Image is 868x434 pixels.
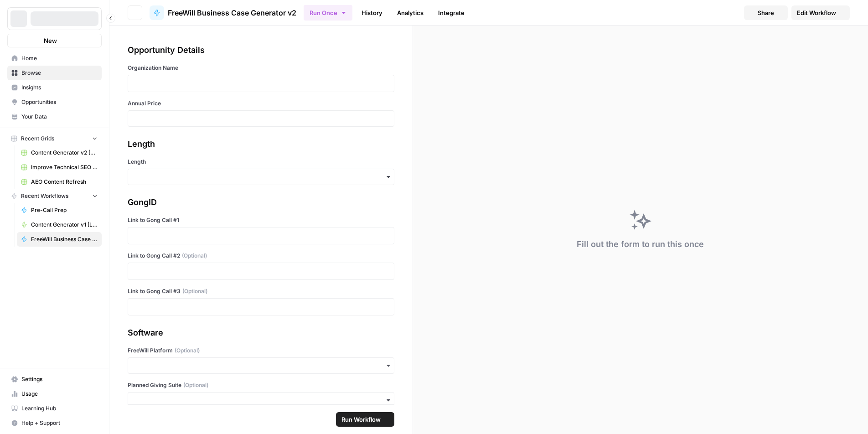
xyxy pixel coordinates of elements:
[128,64,394,72] label: Organization Name
[128,381,394,389] label: Planned Giving Suite
[17,145,102,160] a: Content Generator v2 [DRAFT] Test
[21,69,98,77] span: Browse
[758,8,774,17] span: Share
[7,95,102,109] a: Opportunities
[7,109,102,124] a: Your Data
[304,5,352,21] button: Run Once
[182,287,207,295] span: (Optional)
[7,34,102,47] button: New
[128,138,394,150] div: Length
[21,375,98,383] span: Settings
[7,132,102,145] button: Recent Grids
[7,416,102,430] button: Help + Support
[128,346,394,355] label: FreeWill Platform
[150,5,296,20] a: FreeWill Business Case Generator v2
[128,99,394,108] label: Annual Price
[31,149,98,157] span: Content Generator v2 [DRAFT] Test
[7,80,102,95] a: Insights
[21,192,68,200] span: Recent Workflows
[744,5,788,20] button: Share
[44,36,57,45] span: New
[21,54,98,62] span: Home
[7,401,102,416] a: Learning Hub
[7,66,102,80] a: Browse
[341,415,381,424] span: Run Workflow
[168,7,296,18] span: FreeWill Business Case Generator v2
[183,381,208,389] span: (Optional)
[128,252,394,260] label: Link to Gong Call #2
[17,217,102,232] a: Content Generator v1 [LIVE]
[128,196,394,209] div: GongID
[17,232,102,247] a: FreeWill Business Case Generator v2
[433,5,470,20] a: Integrate
[21,134,54,143] span: Recent Grids
[128,158,394,166] label: Length
[21,113,98,121] span: Your Data
[21,419,98,427] span: Help + Support
[7,372,102,387] a: Settings
[31,206,98,214] span: Pre-Call Prep
[21,98,98,106] span: Opportunities
[128,44,394,57] div: Opportunity Details
[175,346,200,355] span: (Optional)
[17,203,102,217] a: Pre-Call Prep
[21,390,98,398] span: Usage
[128,216,394,224] label: Link to Gong Call #1
[791,5,850,20] a: Edit Workflow
[31,163,98,171] span: Improve Technical SEO for Page
[31,221,98,229] span: Content Generator v1 [LIVE]
[17,175,102,189] a: AEO Content Refresh
[17,160,102,175] a: Improve Technical SEO for Page
[7,387,102,401] a: Usage
[797,8,836,17] span: Edit Workflow
[31,235,98,243] span: FreeWill Business Case Generator v2
[392,5,429,20] a: Analytics
[577,238,704,251] div: Fill out the form to run this once
[7,189,102,203] button: Recent Workflows
[128,287,394,295] label: Link to Gong Call #3
[356,5,388,20] a: History
[182,252,207,260] span: (Optional)
[128,326,394,339] div: Software
[31,178,98,186] span: AEO Content Refresh
[21,83,98,92] span: Insights
[21,404,98,413] span: Learning Hub
[7,51,102,66] a: Home
[336,412,394,427] button: Run Workflow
